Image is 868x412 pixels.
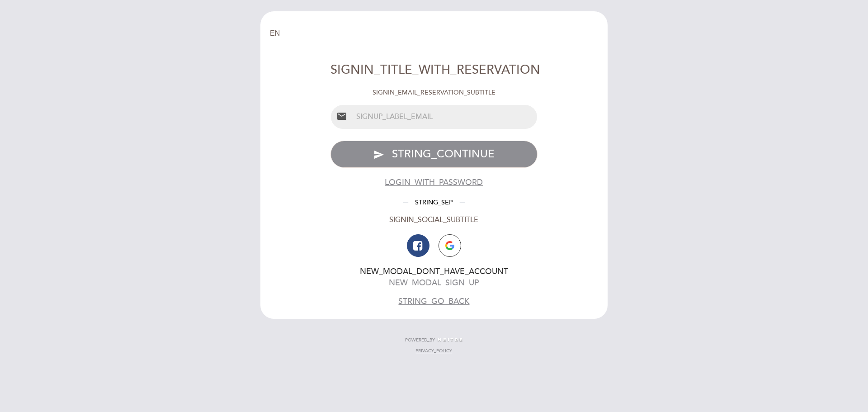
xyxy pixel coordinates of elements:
i: email [336,111,347,122]
button: STRING_GO_BACK [398,296,469,307]
input: SIGNUP_LABEL_EMAIL [353,105,538,129]
i: send [373,149,384,160]
span: STRING_SEP [408,199,460,206]
div: SIGNIN_TITLE_WITH_RESERVATION [330,62,538,79]
div: SIGNIN_SOCIAL_SUBTITLE [330,215,538,225]
a: POWERED_BY [405,337,463,343]
span: STRING_CONTINUE [392,147,495,161]
button: NEW_MODAL_SIGN_UP [389,277,479,289]
span: NEW_MODAL_DONT_HAVE_ACCOUNT [360,267,508,276]
button: send STRING_CONTINUE [330,141,538,168]
img: MEITRE [437,338,463,342]
img: icon-google.png [445,241,454,250]
span: POWERED_BY [405,337,435,343]
button: LOGIN_WITH_PASSWORD [385,177,483,188]
a: PRIVACY_POLICY [415,348,452,354]
div: SIGNIN_EMAIL_RESERVATION_SUBTITLE [330,88,538,97]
